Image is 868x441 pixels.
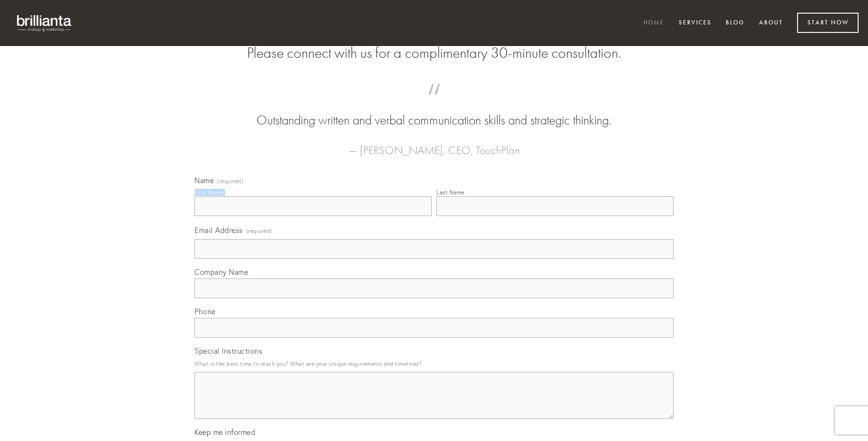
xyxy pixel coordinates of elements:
figcaption: — [PERSON_NAME], CEO, TouchPlan [209,130,659,160]
a: Blog [720,15,751,31]
span: (required) [246,224,272,237]
span: Keep me informed [194,427,255,437]
div: Last Name [436,189,465,196]
div: First Name [194,189,223,196]
blockquote: Outstanding written and verbal communication skills and strategic thinking. [209,93,659,130]
span: “ [209,93,659,111]
span: Company Name [194,267,248,277]
img: brillianta - research, strategy, marketing [9,9,80,37]
span: (required) [217,178,243,184]
span: Phone [194,307,216,316]
a: Start Now [797,13,859,33]
p: What is the best time to reach you? What are your unique requirements and timelines? [194,357,674,370]
a: Home [637,15,670,31]
span: Special Instructions [194,346,262,356]
h2: Please connect with us for a complimentary 30-minute consultation. [194,44,674,62]
span: Name [194,176,214,185]
a: Services [673,15,718,31]
span: Email Address [194,225,243,235]
a: About [753,15,789,31]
